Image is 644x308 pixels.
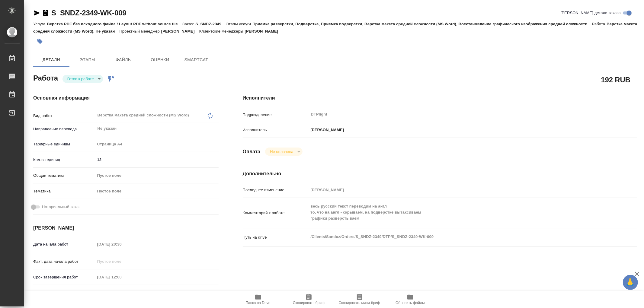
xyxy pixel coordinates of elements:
p: Работа [592,22,607,26]
h4: Исполнители [243,94,637,102]
button: Не оплачена [268,149,295,154]
span: Детали [37,56,66,64]
p: Подразделение [243,112,309,118]
span: Файлы [109,56,138,64]
h4: Основная информация [33,94,219,102]
button: Скопировать ссылку для ЯМессенджера [33,9,40,17]
input: Пустое поле [95,240,148,249]
p: [PERSON_NAME] [161,29,199,33]
div: Страница А4 [95,139,219,149]
p: Срок завершения работ [33,274,95,280]
p: Путь на drive [243,234,309,240]
input: Пустое поле [95,257,148,266]
h4: [PERSON_NAME] [33,224,219,232]
p: Исполнитель [243,127,309,133]
p: [PERSON_NAME] [309,127,344,133]
div: Пустое поле [97,173,211,179]
button: Скопировать ссылку [42,9,49,17]
p: Последнее изменение [243,187,309,193]
button: Скопировать бриф [284,291,334,308]
input: ✎ Введи что-нибудь [95,155,219,164]
button: Готов к работе [66,76,96,81]
p: Направление перевода [33,126,95,132]
p: Тематика [33,188,95,194]
p: Услуга [33,22,47,26]
h4: Дополнительно [243,170,637,177]
p: Заказ: [182,22,195,26]
h2: 192 RUB [601,75,630,85]
span: [PERSON_NAME] детали заказа [561,10,621,16]
span: Скопировать бриф [293,301,325,305]
p: Общая тематика [33,173,95,179]
p: Дата начала работ [33,241,95,247]
div: Пустое поле [95,170,219,181]
button: 🙏 [623,275,638,290]
span: Обновить файлы [396,301,425,305]
span: Нотариальный заказ [42,204,80,210]
p: Верстка макета средней сложности (MS Word), Не указан [33,22,637,33]
span: Этапы [73,56,102,64]
span: Скопировать мини-бриф [339,301,380,305]
button: Папка на Drive [233,291,284,308]
p: Приемка разверстки, Подверстка, Приемка подверстки, Верстка макета средней сложности (MS Word), В... [252,22,592,26]
p: Комментарий к работе [243,210,309,216]
div: Готов к работе [265,148,302,156]
p: Факт. дата начала работ [33,259,95,265]
span: Папка на Drive [246,301,271,305]
button: Добавить тэг [33,35,46,48]
h4: Оплата [243,148,261,155]
button: Обновить файлы [385,291,436,308]
p: Кол-во единиц [33,157,95,163]
a: S_SNDZ-2349-WK-009 [51,9,126,17]
div: Пустое поле [95,186,219,196]
span: SmartCat [182,56,211,64]
p: Проектный менеджер [119,29,161,33]
input: Пустое поле [309,186,604,194]
button: Скопировать мини-бриф [334,291,385,308]
h2: Работа [33,72,58,83]
p: S_SNDZ-2349 [195,22,226,26]
span: 🙏 [625,276,636,289]
p: Клиентские менеджеры [199,29,245,33]
span: Оценки [146,56,175,64]
p: Верстка PDF без исходного файла / Layout PDF without source file [47,22,182,26]
input: Пустое поле [95,273,148,281]
p: Вид работ [33,113,95,119]
p: Тарифные единицы [33,141,95,147]
div: Готов к работе [62,75,103,83]
p: Этапы услуги [226,22,252,26]
p: [PERSON_NAME] [245,29,283,33]
div: Пустое поле [97,188,211,194]
textarea: /Clients/Sandoz/Orders/S_SNDZ-2349/DTP/S_SNDZ-2349-WK-009 [309,232,604,242]
textarea: весь русский текст переводим на англ то, что на англ - скрываем, на подверстке вытаксиваем график... [309,201,604,224]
